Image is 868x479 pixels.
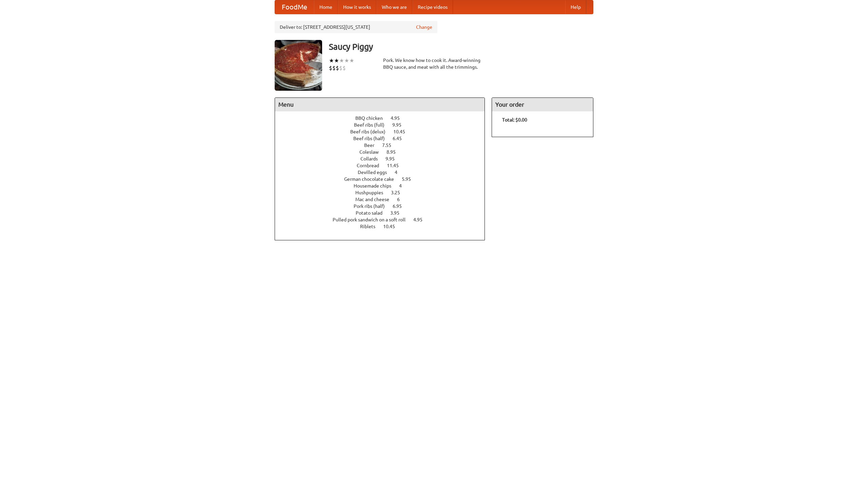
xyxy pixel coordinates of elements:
a: Mac and cheese 6 [355,197,412,202]
a: FoodMe [275,0,314,14]
h3: Saucy Piggy [329,40,593,53]
span: 6.95 [393,203,409,209]
span: 6 [397,197,407,202]
span: Pork ribs (half) [354,203,392,209]
span: Riblets [360,224,382,229]
a: Beer 7.55 [364,143,404,148]
span: Hushpuppies [355,190,390,195]
span: Collards [360,156,384,161]
div: Deliver to: [STREET_ADDRESS][US_STATE] [275,21,437,33]
span: 9.95 [392,122,408,128]
span: 3.95 [390,210,406,216]
span: Beef ribs (half) [353,136,392,141]
span: Beer [364,143,381,148]
span: BBQ chicken [355,115,390,121]
li: $ [339,64,342,72]
a: Coleslaw 8.95 [359,149,408,155]
a: Devilled eggs 4 [358,170,410,175]
img: angular.jpg [275,40,322,91]
li: ★ [344,57,349,64]
a: Hushpuppies 3.25 [355,190,413,195]
a: German chocolate cake 5.95 [344,176,423,182]
span: Potato salad [356,210,389,216]
span: 9.95 [386,156,401,161]
span: 4.95 [413,217,429,222]
a: Who we are [376,0,412,14]
span: 7.55 [382,143,398,148]
span: 6.45 [393,136,409,141]
li: $ [336,64,339,72]
span: 4 [395,170,404,175]
a: Cornbread 11.45 [357,163,411,168]
a: Help [565,0,586,14]
li: ★ [349,57,354,64]
h4: Menu [275,98,485,111]
span: Pulled pork sandwich on a soft roll [333,217,412,222]
span: Mac and cheese [355,197,396,202]
li: $ [332,64,336,72]
span: Devilled eggs [358,170,394,175]
span: 11.45 [387,163,406,168]
a: BBQ chicken 4.95 [355,115,412,121]
span: Cornbread [357,163,386,168]
span: 5.95 [402,176,418,182]
span: 10.45 [383,224,402,229]
a: Change [416,24,432,30]
a: Collards 9.95 [360,156,407,161]
span: German chocolate cake [344,176,401,182]
span: 4.95 [391,115,407,121]
a: Pulled pork sandwich on a soft roll 4.95 [333,217,435,222]
a: Home [314,0,338,14]
b: Total: $0.00 [502,117,527,123]
a: How it works [338,0,376,14]
a: Beef ribs (delux) 10.45 [350,129,418,134]
span: 10.45 [393,129,412,134]
a: Beef ribs (full) 9.95 [354,122,414,128]
li: ★ [339,57,344,64]
h4: Your order [492,98,593,111]
span: Coleslaw [359,149,386,155]
span: Beef ribs (delux) [350,129,392,134]
span: Housemade chips [354,183,398,189]
span: 3.25 [391,190,407,195]
a: Potato salad 3.95 [356,210,412,216]
span: 4 [399,183,409,189]
a: Housemade chips 4 [354,183,414,189]
a: Pork ribs (half) 6.95 [354,203,414,209]
a: Beef ribs (half) 6.45 [353,136,414,141]
div: Pork. We know how to cook it. Award-winning BBQ sauce, and meat with all the trimmings. [383,57,485,70]
li: ★ [329,57,334,64]
li: $ [329,64,332,72]
a: Riblets 10.45 [360,224,408,229]
li: $ [342,64,346,72]
span: 8.95 [387,149,402,155]
a: Recipe videos [412,0,453,14]
li: ★ [334,57,339,64]
span: Beef ribs (full) [354,122,391,128]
